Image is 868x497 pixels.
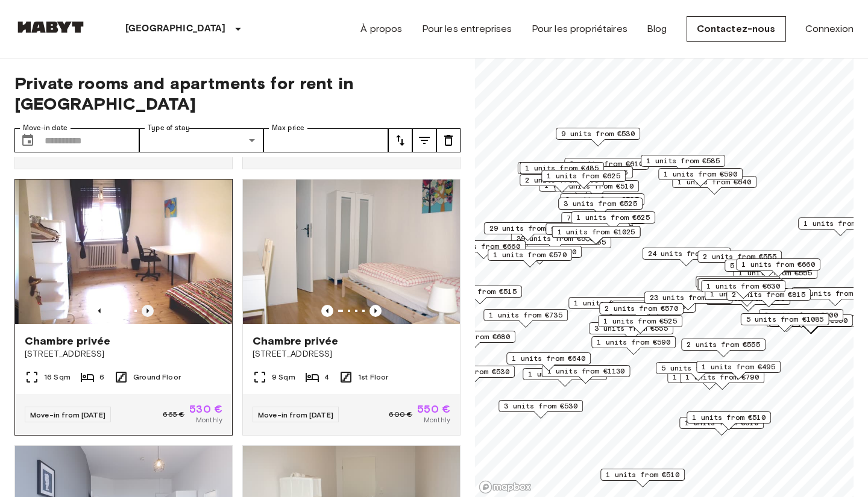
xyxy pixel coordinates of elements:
[697,251,782,269] div: Map marker
[678,177,751,187] span: 1 units from €640
[520,174,604,193] div: Map marker
[436,128,461,152] button: tune
[424,414,450,425] span: Monthly
[564,198,637,209] span: 3 units from €525
[16,128,40,152] button: Choose date
[523,368,607,387] div: Map marker
[44,372,71,383] span: 16 Sqm
[685,417,758,428] span: 1 units from €610
[321,305,333,317] button: Previous image
[687,339,760,350] span: 2 units from €555
[360,22,402,36] a: À propos
[483,309,568,328] div: Map marker
[370,305,382,317] button: Previous image
[558,198,643,216] div: Map marker
[565,194,639,205] span: 3 units from €525
[736,258,820,277] div: Map marker
[358,372,388,383] span: 1st Floor
[324,372,329,383] span: 4
[591,336,676,355] div: Map marker
[25,348,222,360] span: [STREET_ADDRESS]
[554,167,627,178] span: 3 units from €555
[99,372,104,383] span: 6
[664,169,737,180] span: 1 units from €590
[597,337,670,348] span: 1 units from €590
[93,305,105,317] button: Previous image
[489,310,562,320] span: 1 units from €735
[564,158,649,177] div: Map marker
[142,305,154,317] button: Previous image
[560,181,634,192] span: 2 units from €510
[805,22,854,36] a: Connexion
[703,279,777,290] span: 1 units from €640
[272,123,304,133] label: Max price
[422,22,512,36] a: Pour les entreprises
[253,334,338,348] span: Chambre privée
[646,155,720,166] span: 1 units from €585
[702,361,775,372] span: 1 units from €495
[520,162,604,181] div: Map marker
[643,248,731,266] div: Map marker
[746,314,824,325] span: 5 units from €1085
[23,123,68,133] label: Move-in date
[701,277,775,287] span: 1 units from €645
[661,363,735,374] span: 5 units from €590
[648,248,726,259] span: 24 units from €530
[617,301,690,312] span: 4 units from €605
[389,409,412,420] span: 600 €
[687,411,771,430] div: Map marker
[692,412,766,423] span: 1 units from €510
[503,246,576,257] span: 2 units from €690
[441,240,526,259] div: Map marker
[14,179,233,436] a: Marketing picture of unit DE-01-029-04MMarketing picture of unit DE-01-029-04MPrevious imagePrevi...
[504,401,577,411] span: 3 units from €530
[696,361,781,380] div: Map marker
[163,409,184,420] span: 665 €
[258,410,333,419] span: Move-in from [DATE]
[488,249,572,267] div: Map marker
[560,193,644,212] div: Map marker
[479,480,532,494] a: Mapbox logo
[558,227,635,237] span: 1 units from €1025
[600,469,685,487] div: Map marker
[546,223,630,242] div: Map marker
[606,469,679,480] span: 1 units from €510
[489,223,567,234] span: 29 units from €570
[506,352,591,371] div: Map marker
[498,400,583,419] div: Map marker
[148,123,190,133] label: Type of stay
[644,292,733,310] div: Map marker
[253,348,450,360] span: [STREET_ADDRESS]
[19,180,236,324] img: Marketing picture of unit DE-01-029-04M
[551,223,624,234] span: 9 units from €585
[598,315,682,334] div: Map marker
[14,21,87,33] img: Habyt
[681,339,766,357] div: Map marker
[764,310,838,320] span: 2 units from €600
[272,372,295,383] span: 9 Sqm
[599,302,684,321] div: Map marker
[774,315,848,326] span: 4 units from €950
[242,179,461,436] a: Marketing picture of unit DE-01-093-04MPrevious imagePrevious imageChambre privée[STREET_ADDRESS]...
[447,241,520,252] span: 1 units from €660
[14,73,461,114] span: Private rooms and apartments for rent in [GEOGRAPHIC_DATA]
[436,366,509,377] span: 4 units from €530
[561,212,646,231] div: Map marker
[497,246,582,264] div: Map marker
[611,301,696,319] div: Map marker
[603,316,677,327] span: 1 units from €525
[568,297,653,316] div: Map marker
[647,22,667,36] a: Blog
[196,414,222,425] span: Monthly
[438,286,522,304] div: Map marker
[189,404,222,414] span: 530 €
[641,155,725,173] div: Map marker
[561,128,635,139] span: 9 units from €530
[133,372,181,383] span: Ground Floor
[570,158,643,169] span: 2 units from €610
[679,417,764,436] div: Map marker
[706,281,780,292] span: 1 units from €630
[696,276,780,295] div: Map marker
[701,280,785,299] div: Map marker
[732,289,805,300] span: 2 units from €815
